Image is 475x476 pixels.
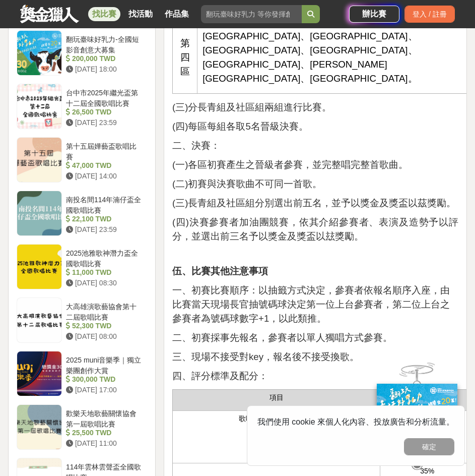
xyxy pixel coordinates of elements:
[180,38,190,77] span: 第四區
[172,266,268,276] strong: 伍、比賽其他注意事項
[66,64,143,75] div: [DATE] 18:00
[172,140,220,151] span: 二、決賽：
[17,404,147,450] a: 歡樂天地歌藝關懷協會第一屆歌唱比賽 25,500 TWD [DATE] 11:00
[66,160,143,171] div: 47,000 TWD
[66,117,143,128] div: [DATE] 23:59
[172,217,458,242] span: (四)決賽參賽者加油團競賽，依其介紹參賽者、表演及造勢予以評分，並選出前三名予以獎金及獎盃以玆獎勵。
[124,7,157,21] a: 找活動
[404,6,455,23] div: 登入 / 註冊
[66,302,143,321] div: 大高雄演歌藝協會第十二屆歌唱比賽
[172,285,450,324] span: 一、初賽比賽順序：以抽籤方式決定，參賽者依報名順序入座，由比賽當天現場長官抽號碼球決定第一位上台參賽者，第二位上台之參賽者為號碼球數字+1，以此類推。
[66,408,143,428] div: 歡樂天地歌藝關懷協會第一屆歌唱比賽
[17,30,147,76] a: 翻玩臺味好乳力-全國短影音創意大募集 200,000 TWD [DATE] 18:00
[66,141,143,160] div: 第十五屆嬅藝盃歌唱比賽
[257,418,454,426] span: 我們使用 cookie 來個人化內容、投放廣告和分析流量。
[66,34,143,53] div: 翻玩臺味好乳力-全國短影音創意大募集
[178,392,375,403] p: 項目
[66,214,143,224] div: 22,100 TWD
[66,88,143,107] div: 台中市2025年繼光盃第十二屆全國歌唱比賽
[66,224,143,235] div: [DATE] 23:59
[66,321,143,331] div: 52,300 TWD
[201,5,302,23] input: 翻玩臺味好乳力 等你發揮創意！
[66,267,143,278] div: 11,000 TWD
[172,198,456,208] span: (三)長青組及社區組分別選出前五名，並予以獎金及獎盃以茲獎勵。
[172,121,308,132] span: (四)每區每組各取5名晉級決賽。
[172,332,392,343] span: 二、初賽採事先報名，參賽者以單人獨唱方式參賽。
[66,195,143,214] div: 南投名間114年湳仔盃全國歌唱比賽
[172,371,268,381] span: 四、評分標準及配分：
[172,178,322,189] span: (二)初賽與決賽歌曲不可同一首歌。
[377,379,457,446] img: ff197300-f8ee-455f-a0ae-06a3645bc375.jpg
[66,385,143,395] div: [DATE] 17:00
[66,428,143,438] div: 25,500 TWD
[161,7,193,21] a: 作品集
[66,107,143,117] div: 26,500 TWD
[17,297,147,343] a: 大高雄演歌藝協會第十二屆歌唱比賽 52,300 TWD [DATE] 08:00
[66,438,143,449] div: [DATE] 11:00
[172,159,408,170] span: (一)各區初賽產生之晉級者參賽，並完整唱完整首歌曲。
[178,413,375,424] p: 歌唱技巧(含節奏及咬字)
[66,248,143,267] div: 2025池雅歌神潛力盃全國歌唱比賽
[66,374,143,385] div: 300,000 TWD
[17,191,147,236] a: 南投名間114年湳仔盃全國歌唱比賽 22,100 TWD [DATE] 23:59
[404,438,454,455] button: 確定
[349,6,399,23] a: 辦比賽
[88,7,120,21] a: 找比賽
[66,331,143,342] div: [DATE] 08:00
[172,102,331,112] span: (三)分長青組及社區組兩組進行比賽。
[17,351,147,396] a: 2025 muni音樂季｜獨立樂團創作大賞 300,000 TWD [DATE] 17:00
[202,31,417,84] span: [GEOGRAPHIC_DATA]、[GEOGRAPHIC_DATA]、[GEOGRAPHIC_DATA]、[GEOGRAPHIC_DATA]、[GEOGRAPHIC_DATA]、[PERSON...
[17,137,147,183] a: 第十五屆嬅藝盃歌唱比賽 47,000 TWD [DATE] 14:00
[66,53,143,64] div: 200,000 TWD
[66,278,143,288] div: [DATE] 08:30
[17,84,147,129] a: 台中市2025年繼光盃第十二屆全國歌唱比賽 26,500 TWD [DATE] 23:59
[66,355,143,374] div: 2025 muni音樂季｜獨立樂團創作大賞
[172,351,359,362] span: 三、現場不接受對key，報名後不接受換歌。
[17,244,147,289] a: 2025池雅歌神潛力盃全國歌唱比賽 11,000 TWD [DATE] 08:30
[66,171,143,182] div: [DATE] 14:00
